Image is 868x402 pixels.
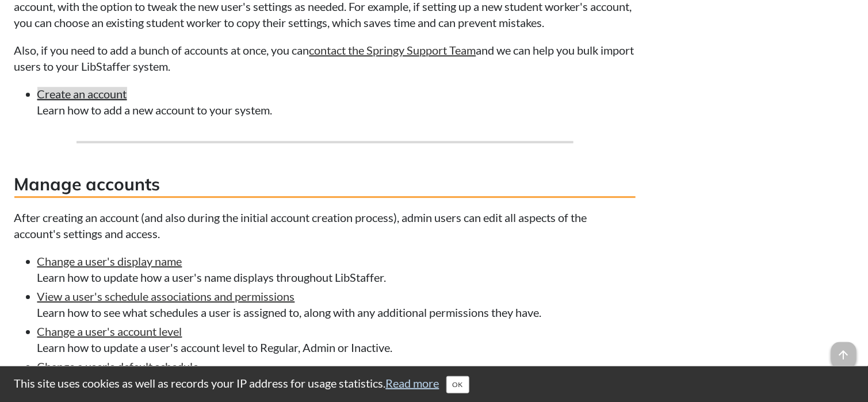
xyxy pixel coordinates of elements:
a: Change a user's display name [37,254,182,268]
li: Learn how to add a new account to your system. [37,86,636,118]
li: Learn how to update how a user's name displays throughout LibStaffer. [37,253,636,285]
a: View a user's schedule associations and permissions [37,289,295,303]
button: Close [446,376,469,393]
p: Also, if you need to add a bunch of accounts at once, you can and we can help you bulk import use... [14,42,636,74]
a: Read more [386,376,439,390]
p: After creating an account (and also during the initial account creation process), admin users can... [14,209,636,242]
li: Learn how to update a user's account level to Regular, Admin or Inactive. [37,323,636,355]
a: Change a user's account level [37,324,182,338]
a: contact the Springy Support Team [309,43,476,57]
a: arrow_upward [831,343,856,357]
li: Learn how to change the schedule a user sees by default when they view the Schedules page. [37,358,636,390]
div: This site uses cookies as well as records your IP address for usage statistics. [3,375,866,393]
a: Create an account [37,87,127,101]
li: Learn how to see what schedules a user is assigned to, along with any additional permissions they... [37,288,636,320]
h3: Manage accounts [14,172,636,198]
span: arrow_upward [831,342,856,367]
a: Change a user's default schedule [37,359,199,373]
